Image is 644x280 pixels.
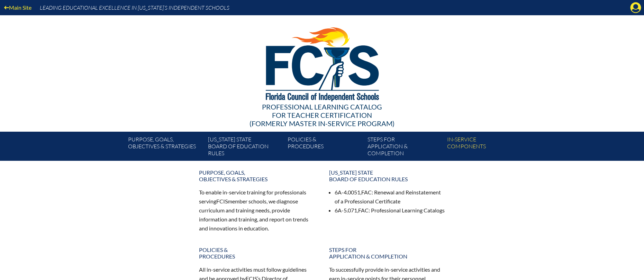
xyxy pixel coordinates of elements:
a: [US_STATE] StateBoard of Education rules [205,134,285,161]
img: FCISlogo221.eps [251,15,393,110]
a: In-servicecomponents [444,134,524,161]
a: Steps forapplication & completion [325,244,450,262]
a: Purpose, goals,objectives & strategies [125,134,205,161]
a: Policies &Procedures [285,134,364,161]
a: [US_STATE] StateBoard of Education rules [325,166,450,185]
a: Purpose, goals,objectives & strategies [195,166,319,185]
a: Main Site [1,3,34,12]
div: Professional Learning Catalog (formerly Master In-service Program) [123,103,521,128]
p: To enable in-service training for professionals serving member schools, we diagnose curriculum an... [199,188,315,233]
span: FAC [361,189,372,195]
li: 6A-4.0051, : Renewal and Reinstatement of a Professional Certificate [335,188,445,206]
a: Policies &Procedures [195,244,319,262]
span: FCIS [216,198,228,204]
span: FAC [358,207,369,213]
li: 6A-5.071, : Professional Learning Catalogs [335,206,445,215]
span: for Teacher Certification [272,111,372,119]
svg: Manage account [630,2,641,13]
a: Steps forapplication & completion [365,134,444,161]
